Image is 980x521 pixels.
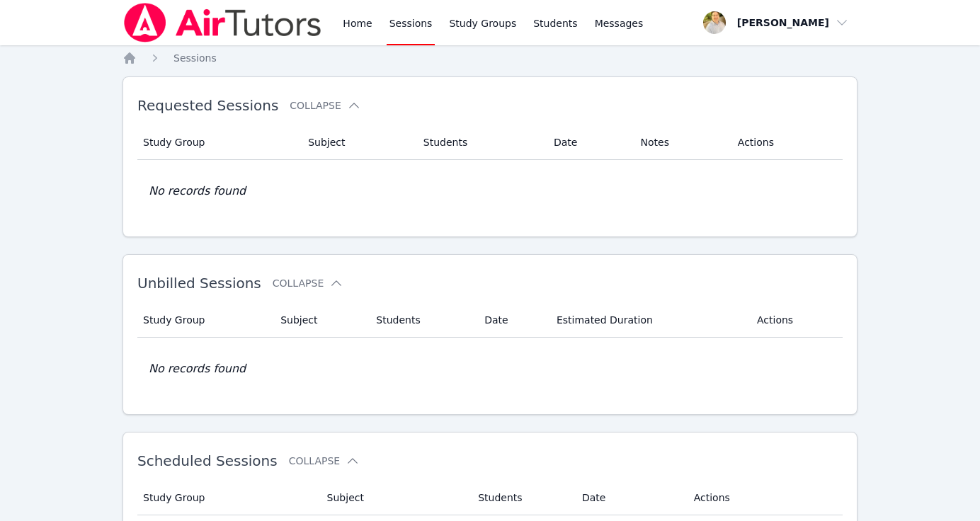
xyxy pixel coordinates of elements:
td: No records found [137,338,843,400]
th: Date [545,125,632,160]
th: Actions [748,303,843,338]
span: Messages [595,16,644,30]
th: Actions [685,481,843,515]
th: Subject [300,125,415,160]
nav: Breadcrumb [122,51,857,65]
th: Actions [729,125,843,160]
button: Collapse [290,98,360,113]
img: Air Tutors [122,3,323,42]
th: Students [367,303,476,338]
th: Estimated Duration [548,303,748,338]
button: Collapse [273,276,343,290]
span: Scheduled Sessions [137,452,278,469]
th: Notes [632,125,729,160]
th: Subject [319,481,470,515]
th: Students [469,481,574,515]
th: Date [574,481,685,515]
th: Date [476,303,548,338]
th: Subject [272,303,367,338]
th: Students [415,125,545,160]
span: Requested Sessions [137,97,278,114]
span: Sessions [173,52,217,64]
th: Study Group [137,481,319,515]
a: Sessions [173,51,217,65]
td: No records found [137,160,843,222]
th: Study Group [137,303,272,338]
button: Collapse [289,454,360,468]
span: Unbilled Sessions [137,275,261,292]
th: Study Group [137,125,300,160]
